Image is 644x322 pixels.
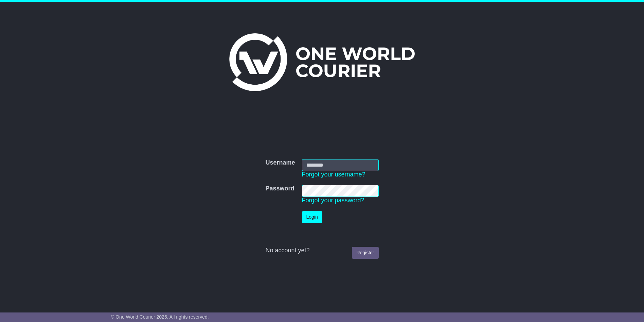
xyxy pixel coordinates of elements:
label: Password [265,185,294,192]
a: Forgot your username? [302,171,365,178]
label: Username [265,159,295,167]
img: One World [229,33,415,91]
button: Login [302,211,322,223]
div: No account yet? [265,247,378,254]
a: Forgot your password? [302,197,364,204]
a: Register [352,247,378,259]
span: © One World Courier 2025. All rights reserved. [111,314,209,320]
